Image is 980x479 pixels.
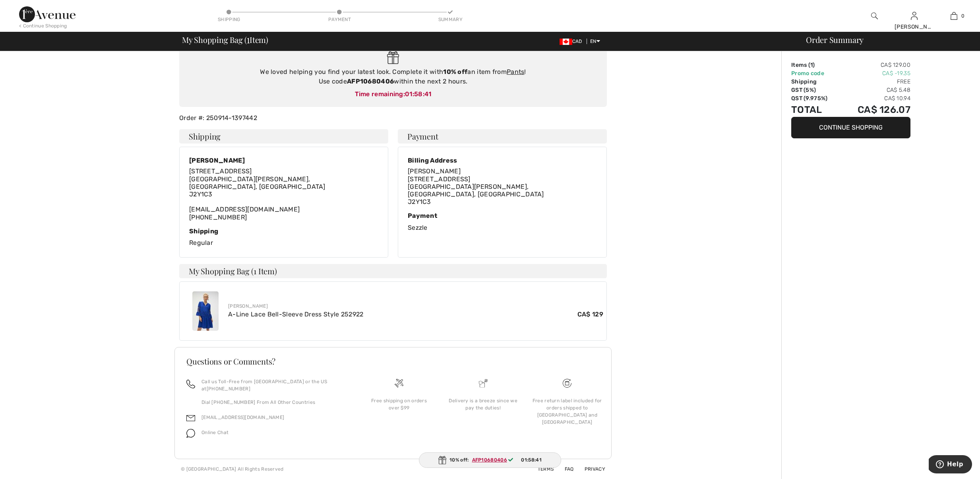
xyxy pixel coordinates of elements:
[19,6,76,22] img: 1ère Avenue
[840,103,910,117] td: CA$ 126.07
[187,89,599,99] div: Time remaining:
[408,212,597,232] div: Sezzle
[217,16,241,23] div: Shipping
[895,23,934,31] div: [PERSON_NAME]
[182,36,268,44] span: My Shopping Bag ( Item)
[528,466,554,472] a: Terms
[186,414,195,423] img: email
[438,456,446,464] img: Gift.svg
[408,175,544,206] span: [STREET_ADDRESS] [GEOGRAPHIC_DATA][PERSON_NAME], [GEOGRAPHIC_DATA], [GEOGRAPHIC_DATA] J2Y1C3
[840,94,910,103] td: CA$ 10.94
[791,61,840,69] td: Items ( )
[479,379,488,388] img: Delivery is a breeze since we pay the duties!
[840,78,910,86] td: Free
[19,22,67,29] div: < Continue Shopping
[408,157,597,164] div: Billing Address
[189,227,378,235] div: Shipping
[472,457,507,463] ins: AFP10680406
[179,264,607,278] h4: My Shopping Bag (1 Item)
[443,68,467,76] strong: 10% off
[387,51,399,64] img: Gift.svg
[192,291,219,331] img: A-Line Lace Bell-Sleeve Dress Style 252922
[911,12,918,19] a: Sign In
[395,379,403,388] img: Free shipping on orders over $99
[531,397,603,426] div: Free return label included for orders shipped to [GEOGRAPHIC_DATA] and [GEOGRAPHIC_DATA]
[575,466,605,472] a: Privacy
[840,86,910,94] td: CA$ 5.48
[189,157,378,164] div: [PERSON_NAME]
[363,397,435,411] div: Free shipping on orders over $99
[408,167,461,175] span: [PERSON_NAME]
[951,11,957,21] img: My Bag
[347,78,394,85] strong: AFP10680406
[791,78,840,86] td: Shipping
[189,227,378,248] div: Regular
[961,12,965,19] span: 0
[189,167,378,221] div: [EMAIL_ADDRESS][DOMAIN_NAME] [PHONE_NUMBER]
[791,117,910,138] button: Continue Shopping
[189,167,325,198] span: [STREET_ADDRESS] [GEOGRAPHIC_DATA][PERSON_NAME], [GEOGRAPHIC_DATA], [GEOGRAPHIC_DATA] J2Y1C3
[186,380,195,388] img: call
[201,378,347,392] p: Call us Toll-Free from [GEOGRAPHIC_DATA] or the US at
[174,113,612,123] div: Order #: 250914-1397442
[187,67,599,86] div: We loved helping you find your latest look. Complete it with an item from ! Use code within the n...
[201,430,229,435] span: Online Chat
[201,415,284,420] a: [EMAIL_ADDRESS][DOMAIN_NAME]
[228,303,603,310] div: [PERSON_NAME]
[247,34,250,44] span: 1
[871,11,878,21] img: search the website
[590,39,600,44] span: EN
[181,465,284,473] div: © [GEOGRAPHIC_DATA] All Rights Reserved
[398,129,607,144] h4: Payment
[791,86,840,94] td: GST (5%)
[840,61,910,69] td: CA$ 129.00
[560,39,585,44] span: CAD
[791,94,840,103] td: QST (9.975%)
[840,69,910,78] td: CA$ -19.35
[911,11,918,21] img: My Info
[555,466,574,472] a: FAQ
[186,429,195,438] img: chat
[201,399,347,406] p: Dial [PHONE_NUMBER] From All Other Countries
[186,357,600,365] h3: Questions or Comments?
[447,397,519,411] div: Delivery is a breeze since we pay the duties!
[560,39,572,45] img: Canadian Dollar
[791,103,840,117] td: Total
[419,452,561,468] div: 10% off:
[405,90,431,98] span: 01:58:41
[577,310,603,319] span: CA$ 129
[796,36,975,44] div: Order Summary
[507,68,525,76] a: Pants
[438,16,462,23] div: Summary
[179,129,388,144] h4: Shipping
[563,379,571,388] img: Free shipping on orders over $99
[791,69,840,78] td: Promo code
[929,455,972,475] iframe: Opens a widget where you can find more information
[810,62,813,68] span: 1
[207,386,250,392] a: [PHONE_NUMBER]
[328,16,352,23] div: Payment
[228,310,364,318] a: A-Line Lace Bell-Sleeve Dress Style 252922
[934,11,973,21] a: 0
[408,212,597,219] div: Payment
[521,456,541,463] span: 01:58:41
